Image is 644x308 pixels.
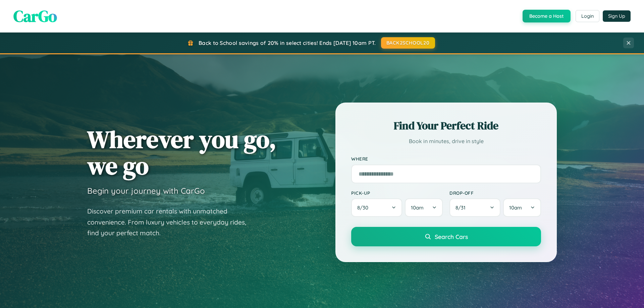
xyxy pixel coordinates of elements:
label: Drop-off [449,190,541,196]
button: Sign Up [603,10,631,22]
span: CarGo [13,5,57,27]
button: 8/30 [351,198,402,217]
span: 10am [509,204,522,211]
button: Become a Host [523,10,571,22]
h3: Begin your journey with CarGo [87,186,205,196]
label: Where [351,156,541,162]
h1: Wherever you go, we go [87,126,276,179]
span: 8 / 30 [357,204,372,211]
label: Pick-up [351,190,443,196]
button: Search Cars [351,227,541,246]
span: Search Cars [435,233,468,240]
button: 10am [503,198,541,217]
button: 10am [405,198,443,217]
p: Book in minutes, drive in style [351,136,541,146]
p: Discover premium car rentals with unmatched convenience. From luxury vehicles to everyday rides, ... [87,206,255,239]
span: 10am [411,204,424,211]
button: BACK2SCHOOL20 [381,37,435,49]
h2: Find Your Perfect Ride [351,118,541,133]
span: Back to School savings of 20% in select cities! Ends [DATE] 10am PT. [199,40,376,46]
span: 8 / 31 [455,204,469,211]
button: 8/31 [449,198,500,217]
button: Login [576,10,599,22]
